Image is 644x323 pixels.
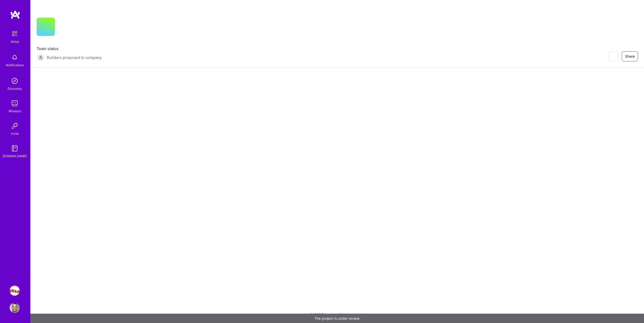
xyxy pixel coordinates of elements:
[37,53,45,61] img: Builders proposed to company
[10,10,20,19] img: logo
[10,76,20,86] img: discovery
[30,314,644,323] div: The project is under review.
[10,143,20,153] img: guide book
[10,121,20,131] img: Invite
[10,286,20,296] img: Steelbay.ai: AI Engineer for Multi-Agent Platform
[8,86,22,91] div: Discovery
[625,54,635,59] span: Share
[611,54,615,58] i: icon EyeClosed
[622,51,638,61] button: Share
[6,62,24,68] div: Notifications
[10,98,20,108] img: teamwork
[47,55,102,60] span: Builders proposed to company
[9,28,20,39] img: setup
[11,39,19,44] div: Setup
[8,286,21,296] a: Steelbay.ai: AI Engineer for Multi-Agent Platform
[61,26,65,30] i: icon CompanyGray
[3,153,27,159] div: [DOMAIN_NAME]
[37,46,102,51] span: Team status
[10,303,20,313] img: User Avatar
[8,303,21,313] a: User Avatar
[9,108,21,114] div: Missions
[11,131,19,136] div: Invite
[10,52,20,62] img: bell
